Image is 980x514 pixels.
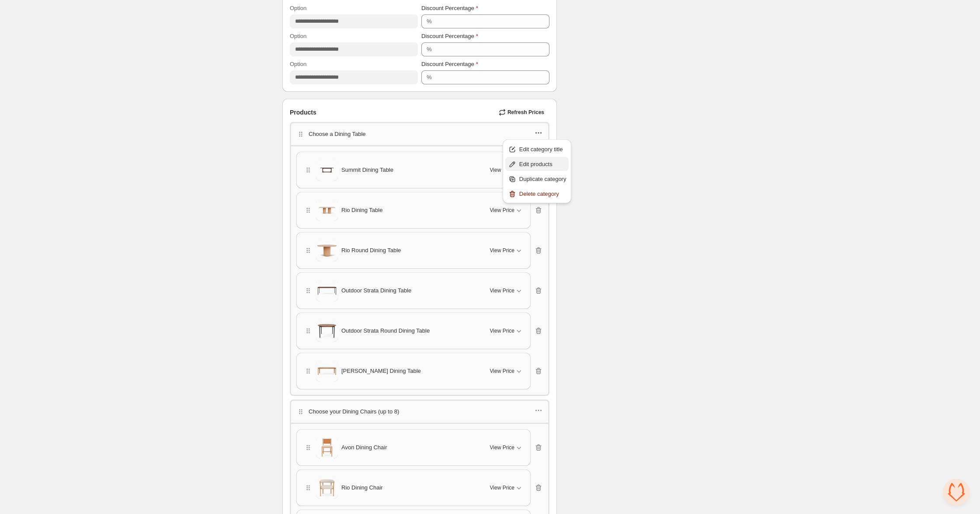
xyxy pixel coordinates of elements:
button: View Price [485,163,528,177]
span: Duplicate category [519,175,566,184]
span: Rio Dining Chair [341,483,383,492]
button: View Price [485,243,528,257]
span: Rio Dining Table [341,206,382,215]
button: View Price [485,203,528,217]
span: Rio Round Dining Table [341,246,401,255]
img: Outdoor Strata Round Dining Table [316,317,338,344]
span: Outdoor Strata Dining Table [341,286,411,295]
span: Edit products [519,160,566,169]
span: View Price [490,207,514,214]
img: Rio Round Dining Table [316,237,338,264]
span: Avon Dining Chair [341,443,387,452]
div: % [427,45,432,54]
div: % [427,73,432,82]
span: Products [290,108,316,117]
button: View Price [485,364,528,378]
button: View Price [485,324,528,338]
span: Outdoor Strata Round Dining Table [341,326,430,335]
span: View Price [490,287,514,294]
p: Choose your Dining Chairs (up to 8) [309,407,399,416]
span: Edit category title [519,145,566,154]
div: % [427,17,432,26]
label: Discount Percentage [421,4,478,13]
span: View Price [490,484,514,491]
button: View Price [485,284,528,298]
label: Option [290,4,306,13]
img: Outdoor Strata Dining Table [316,277,338,304]
span: View Price [490,327,514,334]
img: Rio Dining Table [316,197,338,224]
img: Summit Dining Table [316,156,338,184]
button: View Price [485,441,528,455]
img: Dillon Dining Table [316,358,338,385]
img: Avon Dining Chair [316,434,338,461]
img: Rio Dining Chair [316,474,338,501]
span: View Price [490,368,514,375]
button: Refresh Prices [495,106,549,118]
button: View Price [485,481,528,495]
label: Discount Percentage [421,60,478,69]
span: View Price [490,444,514,451]
span: Refresh Prices [507,109,544,116]
span: View Price [490,247,514,254]
span: View Price [490,167,514,174]
span: Summit Dining Table [341,166,393,174]
label: Option [290,60,306,69]
span: Delete category [519,190,566,198]
label: Option [290,32,306,41]
a: Open chat [943,479,970,505]
span: [PERSON_NAME] Dining Table [341,367,421,375]
label: Discount Percentage [421,32,478,41]
p: Choose a Dining Table [309,130,366,139]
